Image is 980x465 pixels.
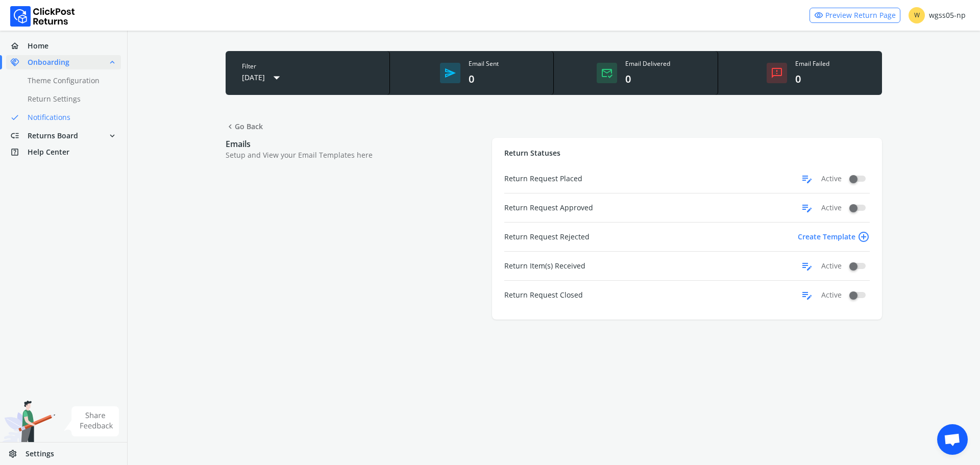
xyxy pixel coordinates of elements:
[469,60,499,68] div: Email Sent
[64,406,119,436] img: share feedback
[10,129,28,143] span: low_priority
[504,148,870,158] p: Return Statuses
[269,68,284,87] span: arrow_drop_down
[108,55,117,69] span: expand_less
[26,449,54,459] span: Settings
[28,147,69,157] span: Help Center
[10,145,28,159] span: help_center
[6,110,133,125] a: doneNotifications
[795,72,829,86] div: 0
[8,447,26,461] span: settings
[10,110,19,125] span: done
[10,6,75,27] img: Logo
[6,74,133,88] a: Theme Configuration
[504,232,590,242] span: Return Request Rejected
[625,60,670,68] div: Email Delivered
[504,261,585,271] span: Return Item(s) Received
[6,145,121,159] a: help_centerHelp Center
[909,7,925,23] span: W
[226,119,263,134] span: Go Back
[909,7,966,23] div: wgss05-np
[821,261,842,271] span: Active
[10,55,28,69] span: handshake
[801,287,813,303] span: edit_note
[226,138,482,150] p: Emails
[937,424,968,455] div: Open chat
[798,229,870,245] span: Create Template
[28,131,78,141] span: Returns Board
[469,72,499,86] div: 0
[504,203,593,213] span: Return Request Approved
[28,57,69,67] span: Onboarding
[226,119,235,134] span: chevron_left
[504,174,582,184] span: Return Request Placed
[801,200,813,216] span: edit_note
[10,39,28,53] span: home
[821,203,842,213] span: Active
[795,60,829,68] div: Email Failed
[821,290,842,300] span: Active
[821,174,842,184] span: Active
[108,129,117,143] span: expand_more
[857,229,870,245] span: add_circle_outline
[28,41,48,51] span: Home
[625,72,670,86] div: 0
[801,258,813,274] span: edit_note
[226,150,482,160] p: Setup and View your Email Templates here
[234,68,381,87] button: [DATE]arrow_drop_down
[504,290,583,300] span: Return Request Closed
[234,62,381,70] div: Filter
[801,170,813,187] span: edit_note
[814,8,823,22] span: visibility
[810,8,900,23] a: visibilityPreview Return Page
[6,92,133,106] a: Return Settings
[6,39,121,53] a: homeHome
